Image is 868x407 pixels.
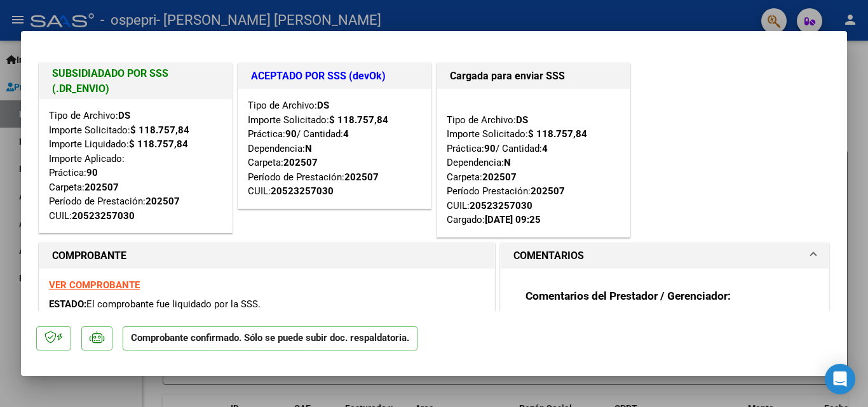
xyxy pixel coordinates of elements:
[470,199,532,213] div: 20523257030
[484,143,496,154] strong: 90
[447,98,620,227] div: Tipo de Archivo: Importe Solicitado: Práctica: / Cantidad: Dependencia: Carpeta: Período Prestaci...
[528,128,587,140] strong: $ 118.757,84
[248,98,421,199] div: Tipo de Archivo: Importe Solicitado: Práctica: / Cantidad: Dependencia: Carpeta: Período de Prest...
[49,298,86,310] span: ESTADO:
[329,114,388,126] strong: $ 118.757,84
[271,184,334,199] div: 20523257030
[146,196,180,207] strong: 202507
[526,290,731,302] strong: Comentarios del Prestador / Gerenciador:
[513,248,584,264] h1: COMENTARIOS
[531,185,565,197] strong: 202507
[317,100,329,111] strong: DS
[516,114,528,126] strong: DS
[344,171,379,183] strong: 202507
[251,69,418,84] h1: ACEPTADO POR SSS (devOk)
[72,209,135,224] div: 20523257030
[118,110,130,121] strong: DS
[542,143,548,154] strong: 4
[482,171,517,183] strong: 202507
[485,214,541,225] strong: [DATE] 09:25
[49,279,140,291] a: VER COMPROBANTE
[49,109,222,223] div: Tipo de Archivo: Importe Solicitado: Importe Liquidado: Importe Aplicado: Práctica: Carpeta: Perí...
[450,69,617,84] h1: Cargada para enviar SSS
[283,157,318,168] strong: 202507
[52,250,126,262] strong: COMPROBANTE
[85,182,119,193] strong: 202507
[825,364,855,394] div: Open Intercom Messenger
[305,143,312,154] strong: N
[504,157,511,168] strong: N
[501,243,829,269] mat-expansion-panel-header: COMENTARIOS
[123,326,417,351] p: Comprobante confirmado. Sólo se puede subir doc. respaldatoria.
[343,128,349,140] strong: 4
[86,298,261,310] span: El comprobante fue liquidado por la SSS.
[285,128,297,140] strong: 90
[52,66,219,97] h1: SUBSIDIADADO POR SSS (.DR_ENVIO)
[129,138,188,150] strong: $ 118.757,84
[130,124,189,136] strong: $ 118.757,84
[86,167,98,178] strong: 90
